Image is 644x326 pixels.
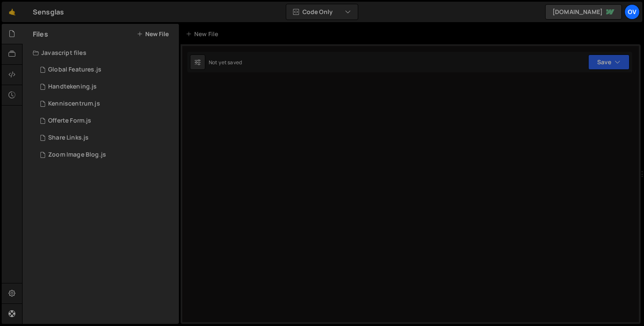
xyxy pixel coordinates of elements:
div: Kenniscentrum.js [48,100,100,108]
div: Share Links.js [48,134,89,142]
div: 15490/45629.js [33,78,179,95]
div: 15490/44527.js [33,146,179,163]
a: [DOMAIN_NAME] [545,4,622,20]
div: Not yet saved [209,59,242,66]
div: Sensglas [33,7,64,17]
a: Ov [624,4,640,20]
div: Handtekening.js [48,83,97,91]
a: 🤙 [2,2,23,22]
div: Javascript files [23,44,179,61]
div: 15490/40893.js [33,95,179,112]
button: Save [588,54,630,70]
div: 15490/42494.js [33,112,179,129]
div: Zoom Image Blog.js [48,151,106,159]
h2: Files [33,29,48,39]
button: Code Only [286,4,358,20]
div: 15490/44023.js [33,129,179,146]
div: 15490/40875.js [33,61,179,78]
div: New File [186,30,221,38]
button: New File [137,31,169,37]
div: Offerte Form.js [48,117,91,125]
div: Global Features.js [48,66,101,74]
